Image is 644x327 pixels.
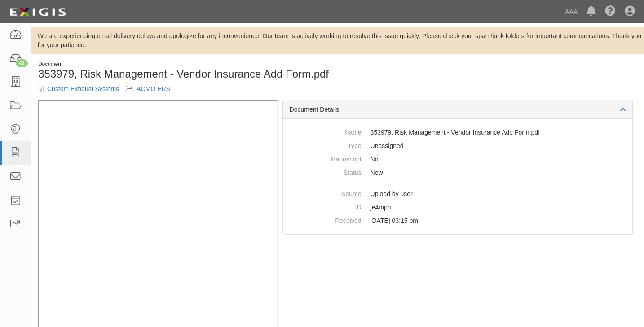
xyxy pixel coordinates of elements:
[290,187,626,201] dd: Upload by user
[290,187,362,198] dt: Source
[7,4,69,20] img: logo-5460c22ac91f19d4615b14bd174203de0afe785f0fc80cf4dbbc73dc1793850b.png
[560,3,582,21] a: AAA
[290,153,626,166] dd: No
[290,126,626,139] dd: 353979, Risk Management - Vendor Insurance Add Form.pdf
[283,100,632,119] div: Document Details
[605,6,616,17] i: Help Center - Complianz
[31,31,644,49] div: We are experiencing email delivery delays and apologize for any inconvenience. Our team is active...
[290,126,362,137] dt: Name
[290,214,362,225] dt: Received
[38,68,331,80] h1: 353979, Risk Management - Vendor Insurance Add Form.pdf
[290,139,362,150] dt: Type
[137,85,170,92] a: ACMO ERS
[290,214,626,227] dd: [DATE] 03:15 pm
[290,166,626,179] dd: New
[290,166,362,177] dt: Status
[290,201,626,214] dd: je4mph
[290,153,362,164] dt: Manuscript
[290,139,626,153] dd: Unassigned
[290,201,362,212] dt: ID
[38,61,331,68] div: Document
[16,59,28,67] div: 42
[47,85,119,92] a: Custom Exhaust Systems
